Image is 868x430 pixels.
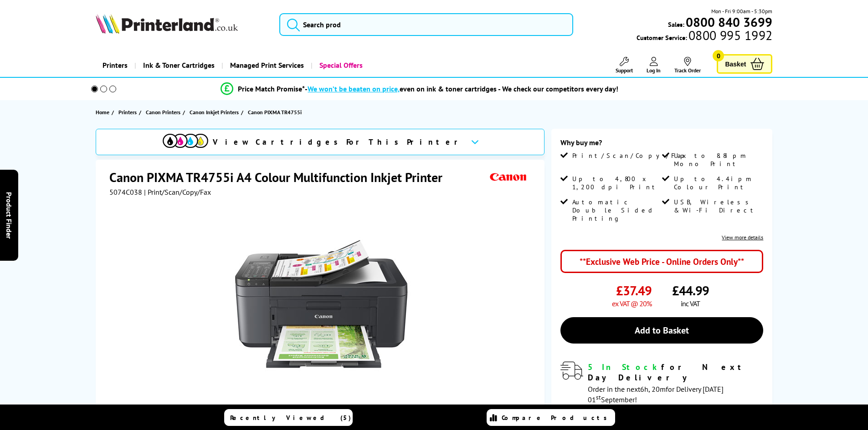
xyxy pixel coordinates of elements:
span: Automatic Double Sided Printing [572,198,660,223]
a: Printers [118,107,139,117]
input: Search prod [279,13,573,36]
span: 0 [713,50,724,61]
a: Ink & Toner Cartridges [134,54,221,77]
a: Basket 0 [717,54,772,74]
a: View more details [722,234,763,241]
div: - even on ink & toner cartridges - We check our competitors every day! [305,84,618,93]
span: 5 In Stock [588,362,661,372]
img: cmyk-icon.svg [163,134,208,148]
span: Canon PIXMA TR4755i [248,109,302,116]
span: USB, Wireless & Wi-Fi Direct [674,198,761,214]
a: Printers [96,54,134,77]
a: Managed Print Services [221,54,311,77]
a: Add to Basket [560,317,763,344]
span: Home [96,107,109,117]
a: Canon Printers [146,107,183,117]
span: Recently Viewed (5) [230,414,351,422]
span: Ink & Toner Cartridges [143,54,215,77]
img: Printerland Logo [96,14,238,34]
div: for Next Day Delivery [588,362,763,383]
span: Up to 8.8ipm Mono Print [674,152,761,168]
span: Canon Printers [146,107,180,117]
span: | Print/Scan/Copy/Fax [144,187,211,197]
div: Why buy me? [560,138,763,152]
img: Canon [488,169,529,186]
span: Up to 4.4ipm Colour Print [674,175,761,191]
span: 6h, 20m [640,384,666,394]
a: Printerland Logo [96,14,268,35]
div: modal_delivery [560,362,763,404]
span: ex VAT @ 20% [612,299,652,308]
a: Compare Products [487,409,615,426]
a: Home [96,107,112,117]
a: Track Order [674,57,701,74]
b: 0800 840 3699 [686,14,772,30]
span: Product Finder [5,192,14,238]
span: Basket [725,58,746,70]
h1: Canon PIXMA TR4755i A4 Colour Multifunction Inkjet Printer [109,169,452,186]
span: Compare Products [502,414,612,422]
span: View Cartridges For This Printer [213,137,463,147]
span: Print/Scan/Copy/Fax [572,152,689,160]
span: 5074C038 [109,187,142,197]
div: **Exclusive Web Price - Online Orders Only** [560,250,763,273]
span: Log In [647,67,661,74]
a: Canon Inkjet Printers [190,107,241,117]
li: modal_Promise [74,81,765,97]
span: inc VAT [681,299,700,308]
span: Up to 4,800 x 1,200 dpi Print [572,175,660,191]
span: £37.49 [616,282,652,299]
span: Canon Inkjet Printers [190,107,239,117]
span: Support [616,67,633,74]
span: Sales: [668,20,684,29]
a: Log In [647,57,661,74]
span: Order in the next for Delivery [DATE] 01 September! [588,384,724,404]
span: Price Match Promise* [238,84,305,93]
span: 0800 995 1992 [687,31,772,40]
span: We won’t be beaten on price, [308,84,400,93]
span: Mon - Fri 9:00am - 5:30pm [711,7,772,15]
sup: st [596,393,601,401]
span: Printers [118,107,137,117]
a: Support [616,57,633,74]
a: 0800 840 3699 [684,18,772,26]
a: Special Offers [311,54,370,77]
img: Canon PIXMA TR4755i [232,215,411,393]
a: Recently Viewed (5) [224,409,353,426]
span: Customer Service: [637,31,772,42]
span: £44.99 [672,282,709,299]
